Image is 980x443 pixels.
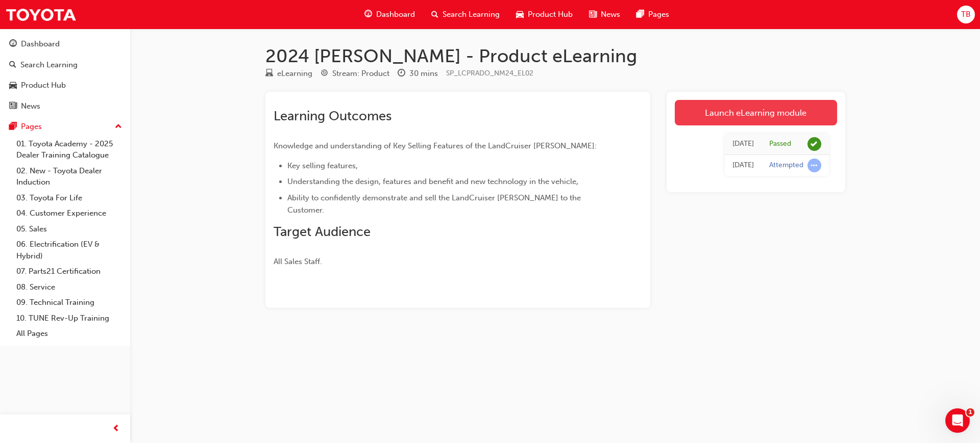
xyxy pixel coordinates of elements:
[12,279,126,295] a: 08. Service
[443,9,500,20] span: Search Learning
[4,35,126,54] a: Dashboard
[12,295,126,310] a: 09. Technical Training
[21,100,40,112] div: News
[332,68,389,80] div: Stream: Product
[961,9,971,20] span: TB
[12,163,126,190] a: 02. New - Toyota Dealer Induction
[581,4,628,25] a: news-iconNews
[376,9,415,20] span: Dashboard
[12,190,126,206] a: 03. Toyota For Life
[423,4,508,25] a: search-iconSearch Learning
[675,100,837,125] a: Launch eLearning module
[12,237,126,264] a: 06. Electrification (EV & Hybrid)
[4,117,126,136] button: Pages
[274,141,597,150] span: Knowledge and understanding of Key Selling Features of the LandCruiser [PERSON_NAME]:
[356,4,423,25] a: guage-iconDashboard
[9,61,16,70] span: search-icon
[9,40,17,49] span: guage-icon
[9,81,17,90] span: car-icon
[398,67,438,80] div: Duration
[287,193,583,215] span: Ability to confidently demonstrate and sell the LandCruiser [PERSON_NAME] to the Customer.
[287,177,578,186] span: Understanding the design, features and benefit and new technology in the vehicle,
[636,8,644,21] span: pages-icon
[648,9,669,20] span: Pages
[4,56,126,74] a: Search Learning
[12,205,126,221] a: 04. Customer Experience
[9,102,17,111] span: news-icon
[115,120,122,134] span: up-icon
[807,159,821,172] span: learningRecordVerb_ATTEMPT-icon
[21,80,66,91] div: Product Hub
[732,160,754,171] div: Thu Mar 27 2025 15:06:58 GMT+1000 (Australian Eastern Standard Time)
[265,67,312,80] div: Type
[957,6,975,23] button: TB
[966,408,974,416] span: 1
[274,257,322,266] span: All Sales Staff.
[364,8,372,21] span: guage-icon
[446,69,533,77] span: Learning resource code
[409,68,438,80] div: 30 mins
[12,326,126,342] a: All Pages
[732,138,754,150] div: Mon Mar 31 2025 12:31:06 GMT+1000 (Australian Eastern Standard Time)
[516,8,524,21] span: car-icon
[12,264,126,279] a: 07. Parts21 Certification
[807,137,821,151] span: learningRecordVerb_PASS-icon
[274,224,371,240] span: Target Audience
[112,423,120,435] span: prev-icon
[12,136,126,163] a: 01. Toyota Academy - 2025 Dealer Training Catalogue
[398,69,405,79] span: clock-icon
[21,121,42,133] div: Pages
[4,76,126,95] a: Product Hub
[287,161,358,170] span: Key selling features,
[265,69,273,79] span: learningResourceType_ELEARNING-icon
[945,408,970,433] iframe: Intercom live chat
[589,8,597,21] span: news-icon
[528,9,573,20] span: Product Hub
[12,310,126,326] a: 10. TUNE Rev-Up Training
[4,33,126,117] button: DashboardSearch LearningProduct HubNews
[277,68,312,80] div: eLearning
[5,3,77,26] img: Trak
[20,59,78,71] div: Search Learning
[431,8,438,21] span: search-icon
[12,221,126,237] a: 05. Sales
[9,122,17,132] span: pages-icon
[769,139,791,149] div: Passed
[628,4,677,25] a: pages-iconPages
[321,69,328,79] span: target-icon
[4,97,126,116] a: News
[601,9,620,20] span: News
[508,4,581,25] a: car-iconProduct Hub
[769,161,803,170] div: Attempted
[321,67,389,80] div: Stream
[274,108,391,124] span: Learning Outcomes
[21,38,60,50] div: Dashboard
[265,45,845,67] h1: 2024 [PERSON_NAME] - Product eLearning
